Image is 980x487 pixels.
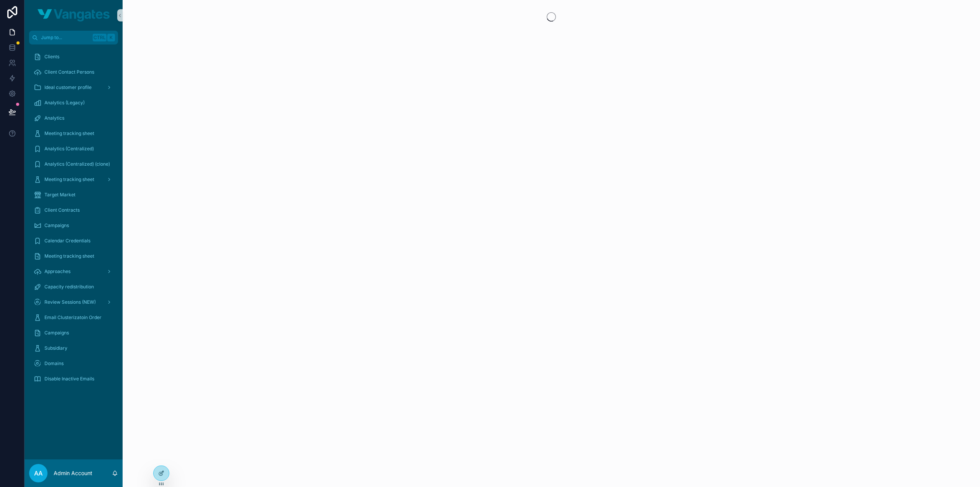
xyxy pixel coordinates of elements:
[38,9,110,21] img: App logo
[34,469,43,478] span: AA
[29,219,118,232] a: Campaigns
[29,188,118,202] a: Target Market
[44,54,59,60] span: Clients
[29,341,118,355] a: Subsidiary
[44,284,94,290] span: Capacity redistribution
[29,295,118,309] a: Review Sessions (NEW)
[44,130,94,137] span: Meeting tracking sheet
[44,253,94,259] span: Meeting tracking sheet
[44,100,85,106] span: Analytics (Legacy)
[44,146,94,152] span: Analytics (Centralized)
[29,50,118,64] a: Clients
[44,345,67,351] span: Subsidiary
[29,280,118,294] a: Capacity redistribution
[44,192,75,198] span: Target Market
[29,357,118,370] a: Domains
[44,69,94,75] span: Client Contact Persons
[41,35,90,41] span: Jump to...
[29,31,118,44] button: Jump to...CtrlK
[29,127,118,140] a: Meeting tracking sheet
[44,268,70,275] span: Approaches
[44,84,92,90] span: Ideal customer profile
[93,34,107,41] span: Ctrl
[29,173,118,186] a: Meeting tracking sheet
[29,203,118,217] a: Client Contracts
[44,376,94,382] span: Disable Inactive Emails
[25,44,123,396] div: scrollable content
[44,299,96,305] span: Review Sessions (NEW)
[44,207,80,213] span: Client Contracts
[108,35,114,41] span: K
[54,469,92,477] p: Admin Account
[29,65,118,79] a: Client Contact Persons
[29,326,118,340] a: Campaigns
[29,311,118,324] a: Email Clusterizatoin Order
[29,372,118,386] a: Disable Inactive Emails
[29,234,118,248] a: Calendar Credentials
[44,115,64,121] span: Analytics
[44,330,69,336] span: Campaigns
[29,111,118,125] a: Analytics
[29,249,118,263] a: Meeting tracking sheet
[44,238,90,244] span: Calendar Credentials
[29,96,118,110] a: Analytics (Legacy)
[29,81,118,94] a: Ideal customer profile
[44,360,64,367] span: Domains
[44,314,102,321] span: Email Clusterizatoin Order
[44,176,94,183] span: Meeting tracking sheet
[29,142,118,156] a: Analytics (Centralized)
[29,265,118,278] a: Approaches
[29,157,118,171] a: Analytics (Centralized) (clone)
[44,161,110,167] span: Analytics (Centralized) (clone)
[44,222,69,229] span: Campaigns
